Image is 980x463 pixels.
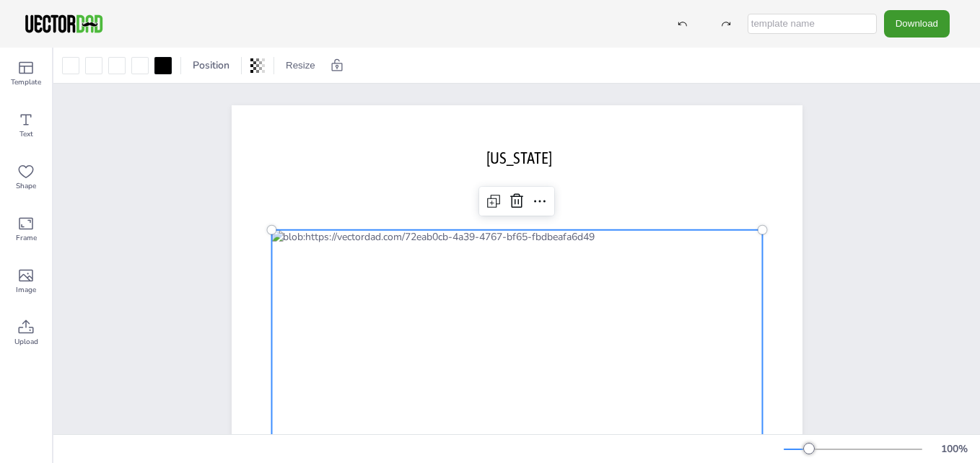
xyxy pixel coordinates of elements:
span: Position [190,58,232,72]
div: 100 % [937,442,971,456]
span: Upload [14,336,38,348]
span: Shape [16,180,36,192]
img: VectorDad-1.png [23,13,105,35]
button: Resize [280,54,321,77]
input: template name [748,14,877,34]
span: Template [11,76,41,88]
span: [US_STATE] [486,149,552,167]
button: Download [884,10,950,37]
span: Image [16,284,36,296]
span: Text [19,128,33,140]
span: Frame [16,232,37,244]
